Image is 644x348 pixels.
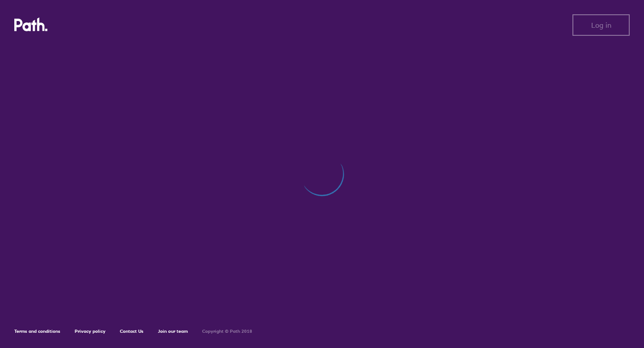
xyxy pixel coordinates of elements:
button: Log in [572,14,630,36]
h6: Copyright © Path 2018 [202,329,252,334]
a: Privacy policy [75,328,106,334]
span: Log in [591,21,611,29]
a: Contact Us [120,328,144,334]
a: Terms and conditions [14,328,60,334]
a: Join our team [158,328,188,334]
